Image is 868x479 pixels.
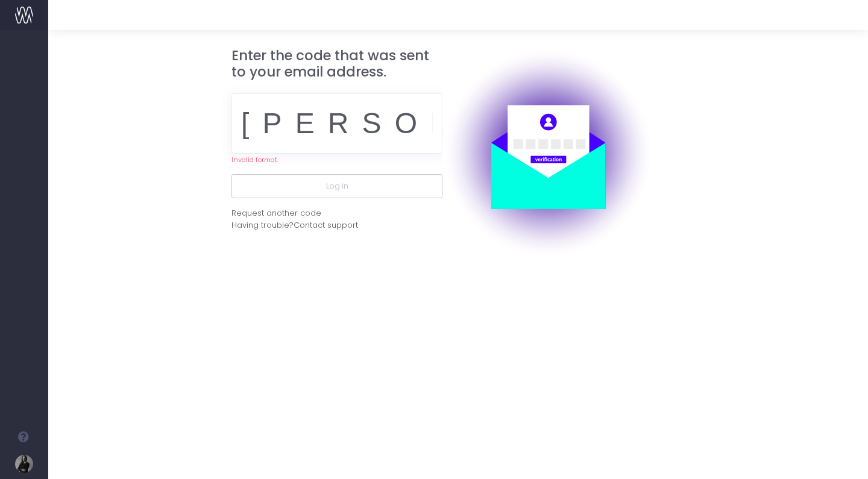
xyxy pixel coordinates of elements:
[442,48,653,258] img: auth.png
[231,48,442,81] h3: Enter the code that was sent to your email address.
[231,174,442,198] button: Log in
[294,219,358,231] span: Contact support
[231,219,442,231] div: Having trouble?
[231,155,442,165] div: Invalid format.
[231,207,321,219] div: Request another code
[15,455,33,473] img: images/default_profile_image.png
